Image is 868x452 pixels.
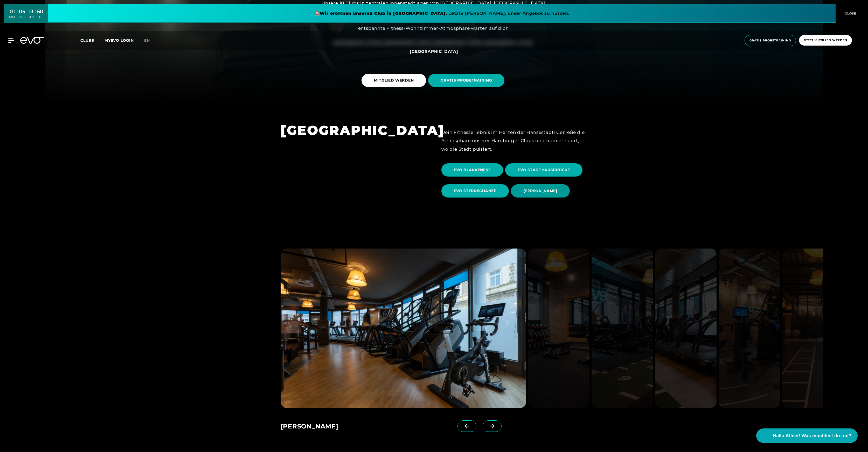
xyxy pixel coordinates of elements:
span: CLOSE [844,11,856,16]
div: : [17,8,18,22]
div: STD [19,15,25,19]
div: 50 [37,8,43,15]
span: en [144,38,150,43]
img: evofitness [528,249,590,408]
img: evofitness [782,249,844,408]
div: 13 [29,8,34,15]
img: evofitness [592,249,653,408]
img: evofitness [719,249,780,408]
div: TAGE [9,15,16,19]
span: Clubs [80,38,94,43]
a: GRATIS PROBETRAINING [428,70,506,91]
a: [PERSON_NAME] [511,180,572,201]
a: en [144,38,156,43]
span: Jetzt Mitglied werden [804,38,847,42]
span: EVO BLANKENESE [454,167,491,173]
a: MYEVO LOGIN [105,38,134,43]
a: EVO STERNSCHANZE [441,180,511,201]
div: 05 [19,8,25,15]
a: EVO STADTHAUSBRÜCKE [505,159,584,180]
a: Clubs [80,38,105,43]
a: Jetzt Mitglied werden [797,35,853,46]
span: EVO STADTHAUSBRÜCKE [518,167,570,173]
span: EVO STERNSCHANZE [454,188,496,194]
a: Gratis Probetraining [743,35,797,46]
span: MITGLIED WERDEN [374,78,414,83]
span: Gratis Probetraining [749,38,791,43]
div: : [26,8,27,22]
span: Hallo Athlet! Was möchtest du tun? [773,432,851,439]
div: Dein Fitnesserlebnis im Herzen der Hansestadt! Genieße die Atmosphäre unserer Hamburger Clubs und... [441,128,588,153]
div: SEK [37,15,43,19]
a: MITGLIED WERDEN [362,70,428,91]
button: Hallo Athlet! Was möchtest du tun? [756,428,858,443]
span: GRATIS PROBETRAINING [441,78,492,83]
img: evofitness [655,249,717,408]
button: CLOSE [836,4,864,23]
a: EVO BLANKENESE [441,159,505,180]
span: [PERSON_NAME] [523,188,557,194]
div: MIN [29,15,34,19]
div: : [35,8,36,22]
img: evofitness [281,249,526,408]
div: 01 [9,8,16,15]
h1: [GEOGRAPHIC_DATA] [281,122,427,139]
